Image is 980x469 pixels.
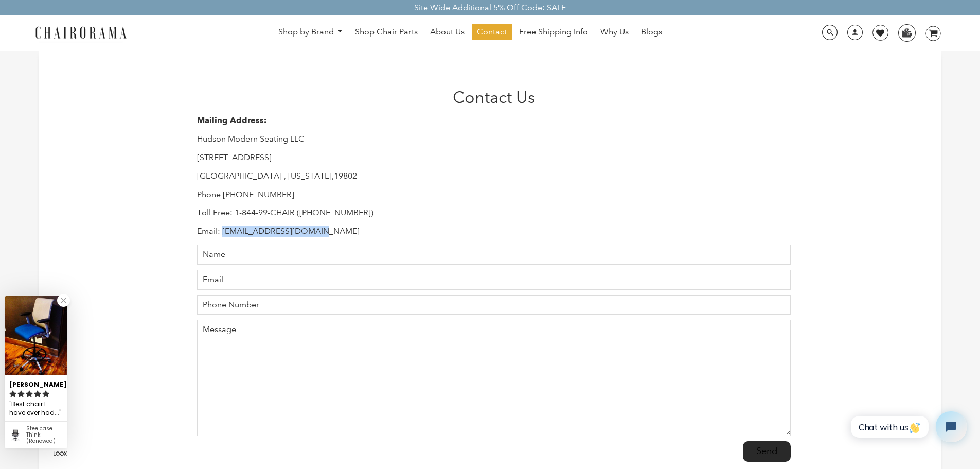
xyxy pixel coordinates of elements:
[273,24,348,40] a: Shop by Brand
[899,25,915,40] img: WhatsApp_Image_2024-07-12_at_16.23.01.webp
[176,24,764,43] nav: DesktopNavigation
[636,24,667,40] a: Blogs
[197,295,790,315] input: Phone Number
[197,207,790,218] p: Toll Free: 1-844-99-CHAIR ([PHONE_NUMBER])
[197,115,266,125] strong: Mailing Address:
[350,24,423,40] a: Shop Chair Parts
[197,189,790,200] p: Phone [PHONE_NUMBER]
[197,88,790,107] h1: Contact Us
[595,24,634,40] a: Why Us
[425,24,470,40] a: About Us
[430,27,465,38] span: About Us
[34,390,41,397] svg: rating icon full
[9,390,16,397] svg: rating icon full
[840,403,975,451] iframe: Tidio Chat
[477,27,507,38] span: Contact
[355,27,418,38] span: Shop Chair Parts
[197,171,790,182] p: [GEOGRAPHIC_DATA] , [US_STATE],19802
[26,390,33,397] svg: rating icon full
[29,25,132,43] img: chairorama
[197,152,790,163] p: [STREET_ADDRESS]
[5,296,67,375] img: Agnes J. review of Steelcase Think (Renewed)
[197,226,790,237] p: Email: [EMAIL_ADDRESS][DOMAIN_NAME]
[42,390,49,397] svg: rating icon full
[519,27,588,38] span: Free Shipping Info
[641,27,662,38] span: Blogs
[9,376,63,389] div: [PERSON_NAME]
[197,245,790,265] input: Name
[197,270,790,290] input: Email
[17,390,25,397] svg: rating icon full
[9,398,63,419] div: Best chair I have ever had...
[26,426,63,444] div: Steelcase Think (Renewed)
[197,134,790,145] p: Hudson Modern Seating LLC
[514,24,593,40] a: Free Shipping Info
[743,441,791,462] input: Send
[600,27,629,38] span: Why Us
[472,24,512,40] a: Contact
